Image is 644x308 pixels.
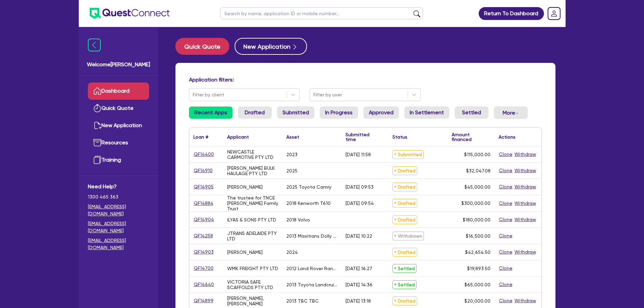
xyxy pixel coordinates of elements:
div: 2025 [286,168,297,173]
img: training [93,156,101,164]
a: Quick Quote [88,100,149,117]
a: Quick Quote [175,38,235,55]
span: Settled [392,280,416,289]
span: Drafted [392,199,417,208]
a: Dropdown toggle [545,5,563,22]
button: Clone [499,199,513,207]
a: Recent Apps [189,106,233,119]
div: [DATE] 16:27 [345,266,372,271]
button: Clone [499,232,513,240]
button: Withdraw [514,248,536,256]
button: Withdraw [514,150,536,158]
div: [DATE] 11:58 [345,152,371,157]
div: 2013 Maxitrans Dolly Trailer [286,233,337,239]
a: QF14899 [193,297,214,305]
button: Clone [499,183,513,191]
div: 2013 TBC TBC [286,298,319,304]
span: $300,000.00 [461,200,491,206]
div: [PERSON_NAME] [227,250,263,255]
button: Quick Quote [175,38,229,55]
div: NEWCASTLE CARMOTIVE PTY LTD [227,149,278,160]
a: Settled [455,106,488,119]
h4: Application filters: [189,76,542,83]
div: WMK FREIGHT PTY LTD [227,266,278,271]
a: In Progress [320,106,358,119]
a: Dashboard [88,82,149,100]
div: 2023 [286,152,297,157]
span: Submitted [392,150,424,159]
span: Settled [392,264,416,273]
a: Drafted [238,106,272,119]
img: new-application [93,121,101,129]
div: [PERSON_NAME] BULK HAULAGE PTY LTD [227,165,278,176]
a: QF14905 [193,183,214,191]
button: Clone [499,150,513,158]
button: New Application [235,38,307,55]
span: $180,000.00 [463,217,491,222]
img: icon-menu-close [88,39,101,51]
span: Withdrawn [392,232,424,240]
div: [DATE] 14:36 [345,282,373,287]
div: VICTORIA SAFE SCAFFOLDS PTY LTD [227,279,278,290]
a: QF14910 [193,167,213,174]
button: Clone [499,167,513,174]
div: [DATE] 09:54 [345,200,374,206]
div: [PERSON_NAME], [PERSON_NAME] [227,295,278,306]
div: Actions [499,135,516,139]
a: [EMAIL_ADDRESS][DOMAIN_NAME] [88,220,149,234]
span: 1300 465 363 [88,193,149,200]
div: Loan # [193,135,208,139]
span: Drafted [392,248,417,257]
a: QF14903 [193,248,214,256]
div: 2013 Toyota Landcruiser [286,282,337,287]
div: Applicant [227,135,249,139]
a: Resources [88,134,149,151]
a: Approved [363,106,399,119]
div: JTRANS ADELAIDE PTY LTD [227,231,278,241]
span: Drafted [392,183,417,191]
a: [EMAIL_ADDRESS][DOMAIN_NAME] [88,203,149,217]
div: 2025 Toyota Camry [286,184,331,190]
div: 2012 Land Rover Range Rover Sport [286,266,337,271]
a: Submitted [277,106,314,119]
span: Drafted [392,215,417,224]
div: [DATE] 10:22 [345,233,372,239]
span: $32,047.08 [466,168,491,173]
span: $16,500.00 [466,233,491,239]
button: Clone [499,297,513,305]
button: Dropdown toggle [494,106,528,119]
div: [PERSON_NAME] [227,184,263,190]
span: $19,893.50 [467,266,491,271]
a: Training [88,151,149,169]
span: Welcome [PERSON_NAME] [87,61,150,69]
span: $65,000.00 [464,282,491,287]
a: QF14700 [193,264,214,272]
img: resources [93,139,101,147]
button: Clone [499,248,513,256]
a: QF14884 [193,199,214,207]
div: The trustee for TNCE [PERSON_NAME] Family Trust [227,195,278,211]
a: Return To Dashboard [479,7,544,20]
a: In Settlement [404,106,449,119]
span: Need Help? [88,183,149,191]
button: Clone [499,216,513,223]
span: Drafted [392,166,417,175]
button: Withdraw [514,183,536,191]
a: [EMAIL_ADDRESS][DOMAIN_NAME] [88,237,149,251]
div: Status [392,135,407,139]
button: Withdraw [514,297,536,305]
span: Drafted [392,297,417,305]
a: QF14258 [193,232,213,240]
input: Search by name, application ID or mobile number... [220,7,423,19]
div: Submitted time [345,132,378,142]
a: QF14904 [193,216,214,223]
button: Withdraw [514,167,536,174]
span: $20,000.00 [464,298,491,304]
div: 2018 Kenworth T610 [286,200,331,206]
div: Asset [286,135,299,139]
div: 2018 Volvo [286,217,310,222]
span: $115,000.00 [464,152,491,157]
button: Clone [499,281,513,288]
div: ILYAS & SONS PTY LTD [227,217,276,222]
